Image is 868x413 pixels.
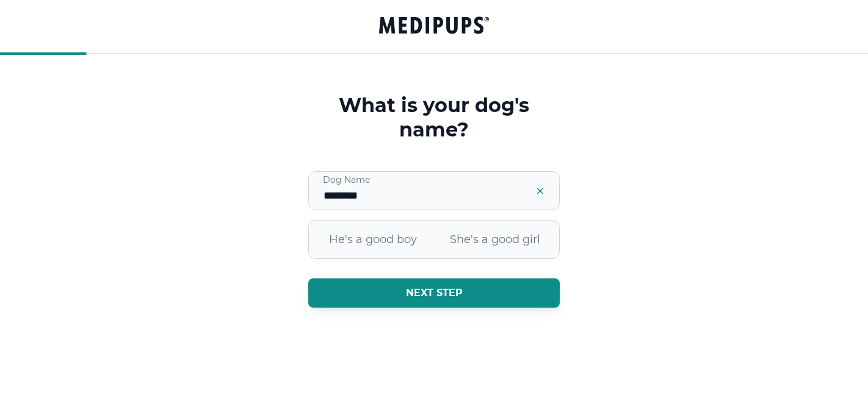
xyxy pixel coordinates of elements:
span: She's a good girl [434,224,556,255]
a: Groove [379,14,489,39]
button: Next step [308,278,560,308]
h3: What is your dog's name? [308,93,560,142]
span: Next step [406,287,463,299]
span: He's a good boy [312,224,434,255]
